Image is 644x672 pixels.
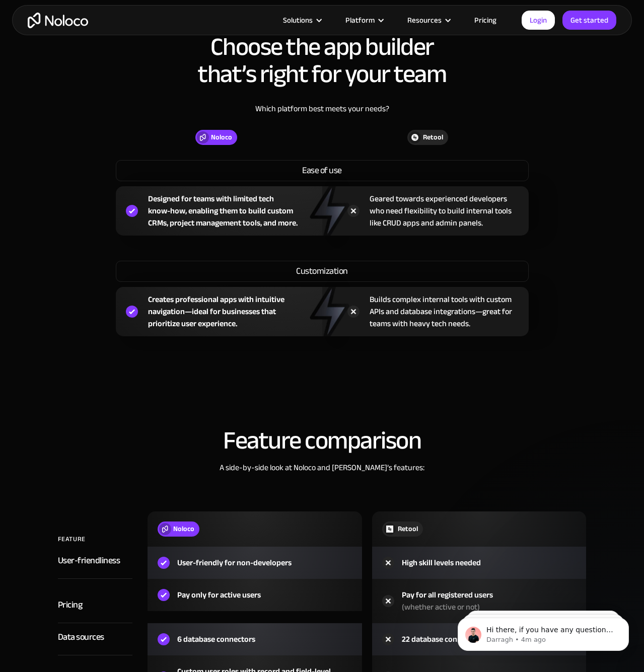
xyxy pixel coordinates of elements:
div: Geared towards experienced developers who need flexibility to build internal tools like CRUD apps... [370,193,512,229]
div: A side-by-side look at Noloco and [PERSON_NAME]’s features: [10,462,634,474]
div: Pricing [58,598,83,613]
div: Which platform best meets your needs? [10,103,634,130]
div: Pay only for active users [177,589,261,601]
div: Creates professional apps with intuitive navigation—ideal for businesses that prioritize user exp... [148,293,322,330]
div: Data sources [58,630,104,645]
div: Resources [407,14,442,27]
a: Login [522,11,555,30]
div: Resources [395,14,462,27]
div: User-friendly for non-developers [177,557,292,569]
div: Noloco [211,132,232,143]
div: Noloco [173,524,194,535]
span: (whether active or not) [402,600,480,615]
h2: Feature comparison [10,427,634,454]
div: FEATURE [58,532,86,547]
a: Pricing [462,14,509,27]
div: Solutions [283,14,313,27]
div: 22 database connectors [402,633,483,645]
div: Retool [423,132,443,143]
div: Designed for teams with limited tech know-how, enabling them to build custom CRMs, project manage... [148,193,298,229]
a: home [28,13,88,28]
div: Platform [333,14,395,27]
div: Pay for all registered users [402,589,493,613]
div: Builds complex internal tools with custom APIs and database integrations—great for teams with hea... [370,293,529,330]
iframe: Intercom notifications message [443,596,644,667]
div: Retool [398,524,418,535]
div: Platform [345,14,375,27]
div: 6 database connectors [177,633,255,645]
div: User-friendliness [58,553,120,568]
div: Customization [116,261,529,282]
h2: Choose the app builder that’s right for your team [10,33,634,88]
a: Get started [562,11,616,30]
div: High skill levels needed [402,557,481,569]
div: Solutions [270,14,333,27]
div: Ease of use [116,160,529,181]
